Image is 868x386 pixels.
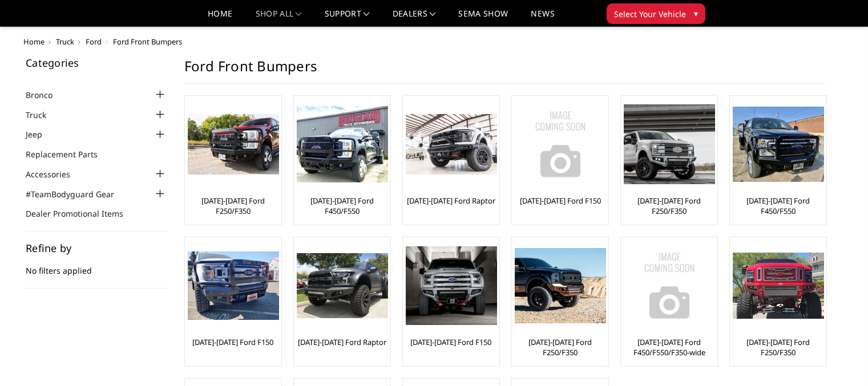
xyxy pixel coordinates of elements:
a: Home [23,36,45,47]
a: Truck [26,109,60,121]
a: News [531,10,554,26]
h5: Categories [26,58,167,68]
a: [DATE]-[DATE] Ford Raptor [298,337,386,347]
a: Dealer Promotional Items [26,208,138,220]
a: [DATE]-[DATE] Ford F150 [192,337,273,347]
a: Jeep [26,128,56,140]
a: Support [325,10,370,26]
a: No Image [624,240,714,331]
h1: Ford Front Bumpers [184,58,826,84]
span: ▾ [694,7,698,19]
div: No filters applied [26,243,167,289]
a: [DATE]-[DATE] Ford F150 [520,196,601,206]
h5: Refine by [26,243,167,253]
a: Home [208,10,232,26]
span: Select Your Vehicle [614,8,686,20]
button: Select Your Vehicle [607,3,705,24]
a: [DATE]-[DATE] Ford F150 [410,337,491,347]
span: Ford Front Bumpers [113,36,182,47]
a: [DATE]-[DATE] Ford F250/F350 [515,337,605,357]
a: [DATE]-[DATE] Ford F250/F350 [624,196,714,216]
a: Dealers [393,10,436,26]
a: [DATE]-[DATE] Ford F450/F550 [297,196,387,216]
a: shop all [256,10,302,26]
a: [DATE]-[DATE] Ford F250/F350 [733,337,823,357]
a: Bronco [26,89,67,101]
a: Truck [56,36,74,47]
a: SEMA Show [458,10,508,26]
a: Replacement Parts [26,148,112,160]
a: Accessories [26,168,84,180]
img: No Image [624,240,715,331]
a: [DATE]-[DATE] Ford F450/F550/F350-wide [624,337,714,357]
a: [DATE]-[DATE] Ford Raptor [407,196,495,206]
a: Ford [86,36,102,47]
a: [DATE]-[DATE] Ford F450/F550 [733,196,823,216]
img: No Image [515,99,606,190]
a: #TeamBodyguard Gear [26,188,128,200]
a: [DATE]-[DATE] Ford F250/F350 [188,196,278,216]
